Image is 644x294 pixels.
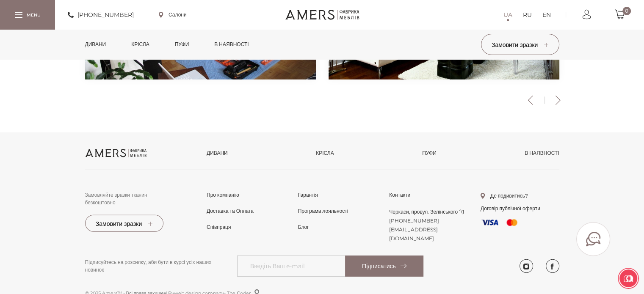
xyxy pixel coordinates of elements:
a: Блог [298,223,309,231]
a: UA [503,10,512,20]
a: Договір публічної оферти [481,205,540,212]
p: Замовляйте зразки тканин безкоштовно [85,191,164,206]
button: Замовити зразки [481,34,559,55]
a: Співпраця [207,223,231,231]
a: Дивани [79,30,113,59]
button: Замовити зразки [85,215,163,232]
a: Пуфи [422,149,437,157]
span: Підписатись [362,262,406,270]
span: 0 [622,7,631,15]
a: [PHONE_NUMBER] [68,10,134,20]
a: [EMAIL_ADDRESS][DOMAIN_NAME] [389,226,438,242]
p: Підписуйтесь на розсилку, аби бути в курсі усіх наших новинок [85,258,224,274]
a: в наявності [208,30,255,59]
button: Next [551,96,566,105]
a: Салони [159,11,187,19]
a: Крісла [125,30,155,59]
a: Доставка та Оплата [207,207,254,215]
a: facebook [546,259,559,273]
span: Замовити зразки [492,41,548,49]
a: [PHONE_NUMBER] [389,217,439,224]
a: Де подивитись? [481,192,528,200]
a: RU [523,10,532,20]
a: Крісла [316,149,334,157]
a: Контакти [389,191,410,199]
a: Програма лояльності [298,207,348,215]
a: EN [542,10,551,20]
a: Гарантія [298,191,318,199]
input: Введіть Ваш e-mail [237,256,423,277]
a: в наявності [525,149,559,157]
a: instagram [520,259,533,273]
a: Пуфи [169,30,196,59]
span: Замовити зразки [96,220,152,228]
button: Previous [523,96,538,105]
a: Про компанію [207,191,239,199]
a: Дивани [207,149,228,157]
button: Підписатись [345,256,423,277]
a: Черкаси, провул. Зелінського 1\1 [389,209,464,215]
